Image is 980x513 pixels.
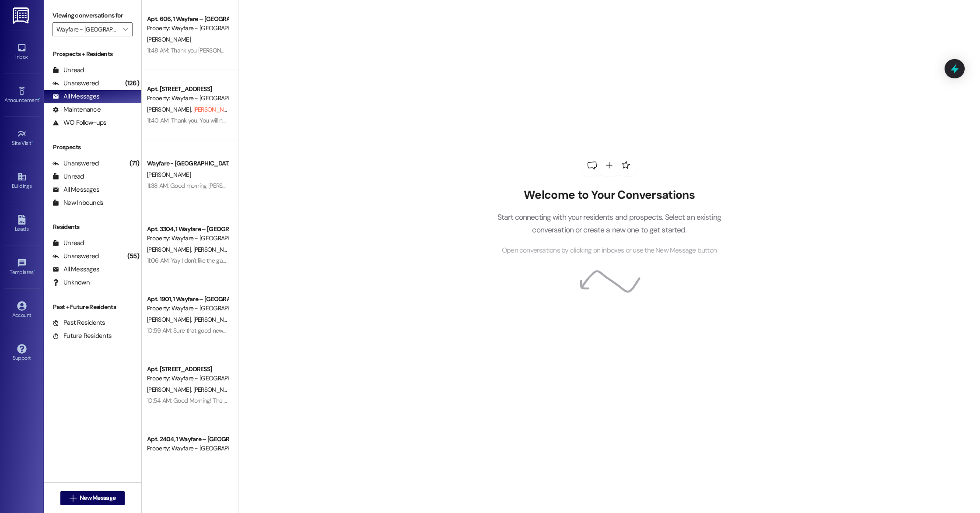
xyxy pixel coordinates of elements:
span: • [34,268,35,274]
img: ResiDesk Logo [13,7,31,24]
label: Viewing conversations for [52,9,133,22]
span: New Message [80,493,115,502]
div: Apt. 1901, 1 Wayfare – [GEOGRAPHIC_DATA] [147,295,228,304]
div: Apt. 3304, 1 Wayfare – [GEOGRAPHIC_DATA] [147,225,228,234]
div: Maintenance [52,105,101,114]
div: All Messages [52,265,99,274]
div: (71) [127,157,141,170]
a: Buildings [4,169,39,193]
div: Prospects [44,143,141,152]
div: Property: Wayfare - [GEOGRAPHIC_DATA] [147,444,228,453]
div: Property: Wayfare - [GEOGRAPHIC_DATA] [147,94,228,103]
span: [PERSON_NAME] [147,105,193,113]
span: [PERSON_NAME] [147,316,193,323]
span: [PERSON_NAME] (Opted Out) [193,105,268,113]
div: Wayfare - [GEOGRAPHIC_DATA] [147,159,228,168]
span: [PERSON_NAME] [147,35,191,43]
div: Property: Wayfare - [GEOGRAPHIC_DATA] [147,304,228,313]
span: [PERSON_NAME] [147,171,191,179]
a: Account [4,299,39,322]
button: New Message [60,491,125,505]
span: • [39,96,40,102]
div: 10:54 AM: Good Morning! The front gates will remain open for a short period of time while we have... [147,397,605,404]
i:  [70,495,76,502]
div: Apt. 606, 1 Wayfare – [GEOGRAPHIC_DATA] [147,14,228,24]
div: Apt. [STREET_ADDRESS] [147,365,228,374]
span: Open conversations by clicking on inboxes or use the New Message button [502,245,717,256]
div: 11:48 AM: Thank you [PERSON_NAME] [147,46,242,54]
a: Inbox [4,40,39,64]
div: WO Follow-ups [52,118,106,127]
div: Prospects + Residents [44,49,141,59]
div: Unread [52,239,84,248]
div: Unanswered [52,79,99,88]
div: Unread [52,66,84,75]
div: Property: Wayfare - [GEOGRAPHIC_DATA] [147,374,228,383]
span: [PERSON_NAME] [193,246,237,253]
div: (126) [123,77,141,90]
i:  [123,26,128,33]
a: Templates • [4,256,39,279]
div: All Messages [52,185,99,194]
input: All communities [56,22,119,36]
a: Support [4,341,39,365]
div: Past + Future Residents [44,302,141,312]
div: Unanswered [52,252,99,261]
div: Future Residents [52,331,112,341]
span: • [31,139,33,145]
div: Residents [44,222,141,232]
div: Unread [52,172,84,181]
span: [PERSON_NAME] [147,246,193,253]
a: Site Visit • [4,126,39,150]
div: Apt. 2404, 1 Wayfare – [GEOGRAPHIC_DATA] [147,435,228,444]
div: Unanswered [52,159,99,168]
div: Property: Wayfare - [GEOGRAPHIC_DATA] [147,24,228,33]
div: 10:59 AM: Sure that good news Thank you very much Sir [147,327,290,334]
div: Unknown [52,278,90,287]
div: 11:40 AM: Thank you. You will no longer receive texts from this thread. Please reply with 'UNSTOP... [147,116,562,124]
div: New Inbounds [52,198,103,207]
div: All Messages [52,92,99,101]
span: [PERSON_NAME] [147,386,193,394]
div: Apt. [STREET_ADDRESS] [147,84,228,94]
div: (55) [125,249,141,263]
p: Start connecting with your residents and prospects. Select an existing conversation or create a n... [484,211,734,236]
a: Leads [4,212,39,236]
div: 11:06 AM: Yay I don't like the gates anyway! 🤣😂🤪 [147,256,276,264]
h2: Welcome to Your Conversations [484,188,734,202]
span: [PERSON_NAME] [193,386,237,394]
span: [PERSON_NAME] [193,316,237,323]
div: Past Residents [52,318,105,327]
div: Property: Wayfare - [GEOGRAPHIC_DATA] [147,234,228,243]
